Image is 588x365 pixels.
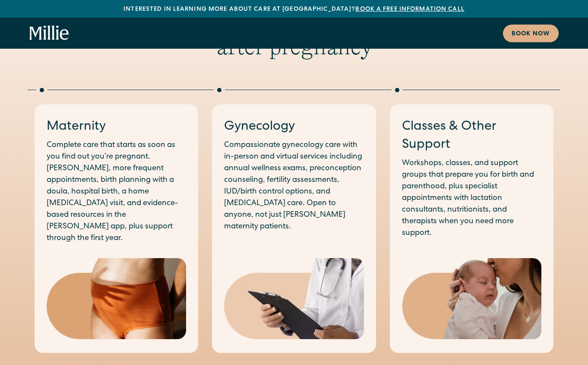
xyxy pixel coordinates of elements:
[224,118,364,136] h3: Gynecology
[512,30,550,39] div: Book now
[402,118,541,154] h3: Classes & Other Support
[47,118,186,136] h3: Maternity
[224,258,364,339] img: Medical professional in a white coat holding a clipboard, representing expert care and diagnosis ...
[47,258,186,339] img: Close-up of a woman's midsection wearing high-waisted postpartum underwear, highlighting comfort ...
[29,25,69,41] a: home
[503,25,559,42] a: Book now
[224,140,364,233] p: Compassionate gynecology care with in-person and virtual services including annual wellness exams...
[355,6,464,12] a: Book a free information call
[402,158,541,239] p: Workshops, classes, and support groups that prepare you for birth and parenthood, plus specialist...
[47,140,186,244] p: Complete care that starts as soon as you find out you’re pregnant. [PERSON_NAME], more frequent a...
[402,258,541,339] img: Mother gently kissing her newborn's head, capturing a tender moment of love and early bonding in ...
